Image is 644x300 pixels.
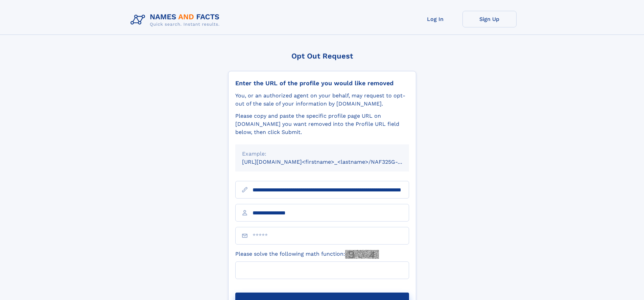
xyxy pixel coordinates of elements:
[235,79,409,87] div: Enter the URL of the profile you would like removed
[242,150,402,158] div: Example:
[235,250,379,259] label: Please solve the following math function:
[242,159,422,165] small: [URL][DOMAIN_NAME]<firstname>_<lastname>/NAF325G-xxxxxxxx
[462,11,517,27] a: Sign Up
[235,92,409,108] div: You, or an authorized agent on your behalf, may request to opt-out of the sale of your informatio...
[228,52,416,60] div: Opt Out Request
[235,112,409,136] div: Please copy and paste the specific profile page URL on [DOMAIN_NAME] you want removed into the Pr...
[128,11,225,29] img: Logo Names and Facts
[408,11,462,27] a: Log In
